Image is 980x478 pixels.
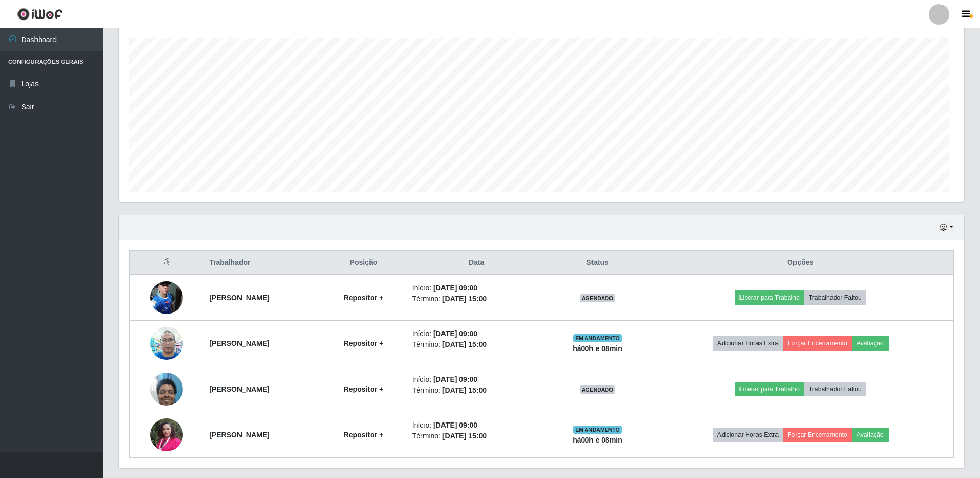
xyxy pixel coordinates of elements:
th: Data [406,251,547,275]
button: Forçar Encerramento [783,336,852,351]
strong: há 00 h e 08 min [572,344,622,353]
strong: [PERSON_NAME] [209,431,269,439]
img: 1752777150518.jpeg [150,275,183,319]
th: Posição [321,251,406,275]
img: 1753733512120.jpeg [150,367,183,411]
button: Adicionar Horas Extra [713,336,783,351]
strong: [PERSON_NAME] [209,385,269,393]
strong: Repositor + [344,431,383,439]
li: Término: [412,293,541,304]
time: [DATE] 09:00 [433,421,477,429]
strong: Repositor + [344,339,383,347]
strong: [PERSON_NAME] [209,293,269,302]
time: [DATE] 09:00 [433,329,477,338]
strong: Repositor + [344,385,383,393]
li: Término: [412,385,541,396]
button: Trabalhador Faltou [804,382,866,396]
li: Início: [412,328,541,339]
button: Adicionar Horas Extra [713,428,783,442]
button: Liberar para Trabalho [735,290,804,305]
span: AGENDADO [580,385,616,394]
time: [DATE] 15:00 [442,340,487,348]
img: 1752581943955.jpeg [150,321,183,365]
th: Opções [648,251,953,275]
strong: Repositor + [344,293,383,302]
img: CoreUI Logo [17,8,63,21]
button: Avaliação [852,336,889,351]
button: Trabalhador Faltou [804,290,866,305]
span: EM ANDAMENTO [573,426,622,434]
time: [DATE] 15:00 [442,432,487,440]
li: Início: [412,420,541,431]
th: Status [547,251,648,275]
li: Término: [412,339,541,350]
time: [DATE] 09:00 [433,375,477,383]
li: Início: [412,374,541,385]
span: EM ANDAMENTO [573,334,622,342]
th: Trabalhador [203,251,321,275]
time: [DATE] 09:00 [433,284,477,292]
time: [DATE] 15:00 [442,295,487,303]
time: [DATE] 15:00 [442,386,487,394]
strong: há 00 h e 08 min [572,436,622,444]
span: AGENDADO [580,294,616,302]
li: Término: [412,431,541,442]
img: 1756516504330.jpeg [150,413,183,456]
button: Forçar Encerramento [783,428,852,442]
strong: [PERSON_NAME] [209,339,269,347]
li: Início: [412,283,541,293]
button: Liberar para Trabalho [735,382,804,396]
button: Avaliação [852,428,889,442]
